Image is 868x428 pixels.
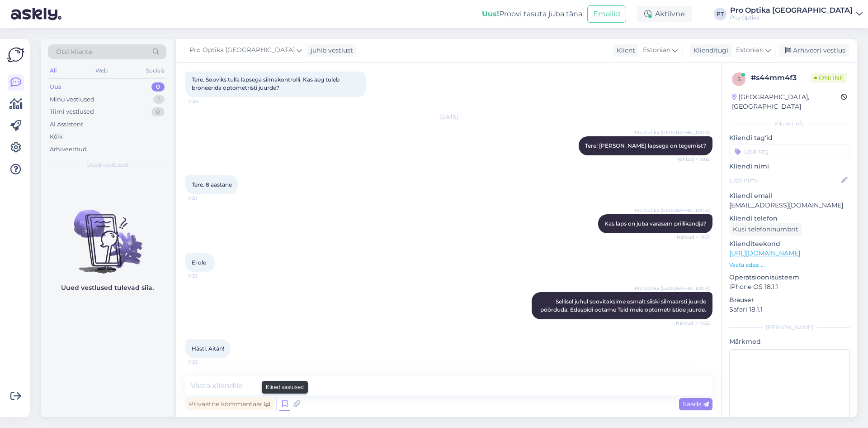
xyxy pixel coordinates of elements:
[729,282,850,292] p: iPhone OS 18.1.1
[50,82,61,91] div: Uus
[729,305,850,314] p: Safari 18.1.1
[730,14,853,21] div: Pro Optika
[189,45,295,55] span: Pro Optika [GEOGRAPHIC_DATA]
[192,76,341,91] span: Tere. Sooviks tulla lapsega silmakontrolli. Kas aeg tuleb broneerida optometristi juurde?
[737,76,741,82] span: s
[730,7,853,14] div: Pro Optika [GEOGRAPHIC_DATA]
[729,337,850,346] p: Märkmed
[86,161,128,169] span: Uued vestlused
[729,201,850,210] p: [EMAIL_ADDRESS][DOMAIN_NAME]
[729,249,800,257] a: [URL][DOMAIN_NAME]
[41,193,174,275] img: No chats
[683,400,709,408] span: Saada
[188,195,222,202] span: 11:51
[714,8,726,20] div: PT
[56,47,92,57] span: Otsi kliente
[730,7,863,21] a: Pro Optika [GEOGRAPHIC_DATA]Pro Optika
[153,95,165,104] div: 1
[732,92,841,111] div: [GEOGRAPHIC_DATA], [GEOGRAPHIC_DATA]
[613,46,635,55] div: Klient
[729,323,850,332] div: [PERSON_NAME]
[729,273,850,282] p: Operatsioonisüsteem
[637,6,692,22] div: Aktiivne
[482,9,584,19] div: Proovi tasuta juba täna:
[729,162,850,171] p: Kliendi nimi
[729,223,802,236] div: Küsi telefoninumbrit
[50,132,63,141] div: Kõik
[482,10,499,18] b: Uus!
[729,295,850,305] p: Brauser
[151,107,165,116] div: 0
[587,5,626,23] button: Emailid
[7,46,24,63] img: Askly Logo
[635,207,710,214] span: Pro Optika [GEOGRAPHIC_DATA]
[188,98,222,105] span: 11:34
[729,191,850,201] p: Kliendi email
[48,65,58,77] div: All
[643,45,670,55] span: Estonian
[635,129,710,136] span: Pro Optika [GEOGRAPHIC_DATA]
[50,107,94,116] div: Tiimi vestlused
[540,298,708,313] span: Sellisel juhul soovitaksime esmalt siiski silmaarsti juurde pöörduda. Edaspidi ootame Teid meie o...
[185,398,274,410] div: Privaatne kommentaar
[676,234,710,240] span: Nähtud ✓ 11:51
[729,239,850,249] p: Klienditeekond
[192,181,232,188] span: Tere. 8 aastane
[736,45,764,55] span: Estonian
[604,220,706,227] span: Kas laps on juba varasem prillikandja?
[266,383,304,391] small: Kiired vastused
[192,259,206,266] span: Ei ole
[811,73,847,83] span: Online
[188,273,222,279] span: 11:51
[729,261,850,269] p: Vaata edasi ...
[730,175,840,185] input: Lisa nimi
[729,144,850,158] input: Lisa tag
[751,72,811,83] div: # s44mm4f3
[676,320,710,327] span: Nähtud ✓ 11:52
[676,156,710,163] span: Nähtud ✓ 9:02
[188,359,222,365] span: 11:53
[185,113,712,121] div: [DATE]
[779,44,849,57] div: Arhiveeri vestlus
[144,65,166,77] div: Socials
[192,345,224,352] span: Hästi. Aitäh!
[307,46,353,55] div: juhib vestlust
[94,65,109,77] div: Web
[50,120,83,129] div: AI Assistent
[50,95,94,104] div: Minu vestlused
[585,142,706,149] span: Tere! [PERSON_NAME] lapsega on tegemist?
[690,46,728,55] div: Klienditugi
[151,82,165,91] div: 0
[729,120,850,128] div: Kliendi info
[61,283,154,293] p: Uued vestlused tulevad siia.
[50,145,87,154] div: Arhiveeritud
[729,133,850,143] p: Kliendi tag'id
[635,285,710,292] span: Pro Optika [GEOGRAPHIC_DATA]
[729,214,850,223] p: Kliendi telefon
